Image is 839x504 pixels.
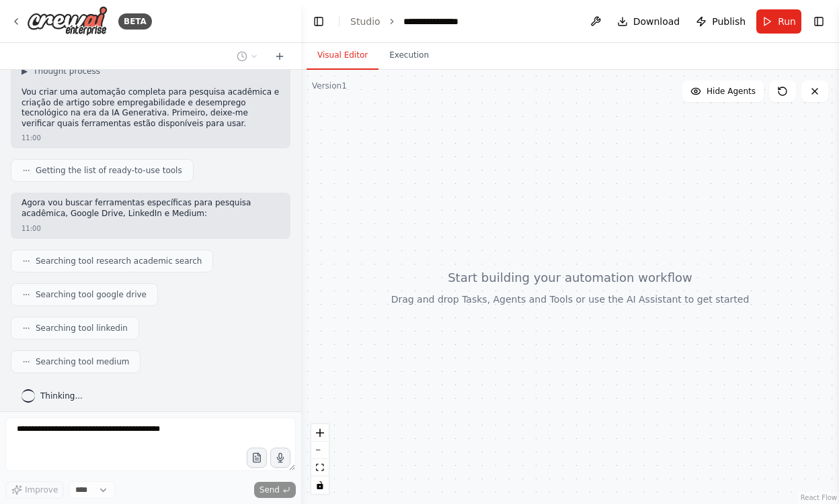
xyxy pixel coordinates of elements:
[36,356,129,367] span: Searching tool medium
[350,15,473,28] nav: breadcrumb
[311,459,329,476] button: fit view
[231,48,264,64] button: Switch to previous chat
[682,81,764,102] button: Hide Agents
[311,442,329,459] button: zoom out
[259,485,280,495] span: Send
[707,86,756,97] span: Hide Agents
[311,424,329,494] div: React Flow controls
[801,494,837,501] a: React Flow attribution
[5,481,64,499] button: Improve
[778,15,796,28] span: Run
[307,42,378,70] button: Visual Editor
[350,16,381,27] a: Studio
[712,15,746,28] span: Publish
[312,81,347,91] div: Version 1
[27,6,108,36] img: Logo
[36,323,128,334] span: Searching tool linkedin
[612,9,686,34] button: Download
[25,485,58,495] span: Improve
[633,15,680,28] span: Download
[309,12,328,31] button: Hide left sidebar
[36,289,147,300] span: Searching tool google drive
[22,198,280,219] p: Agora vou buscar ferramentas específicas para pesquisa acadêmica, Google Drive, LinkedIn e Medium:
[118,13,152,30] div: BETA
[22,66,100,77] button: ▶Thought process
[22,66,28,77] span: ▶
[36,165,182,176] span: Getting the list of ready-to-use tools
[270,448,290,468] button: Click to speak your automation idea
[40,391,83,401] span: Thinking...
[33,66,100,77] span: Thought process
[690,9,751,34] button: Publish
[756,9,801,34] button: Run
[254,482,296,498] button: Send
[809,12,828,31] button: Show right sidebar
[311,476,329,494] button: toggle interactivity
[269,48,290,64] button: Start a new chat
[22,87,280,129] p: Vou criar uma automação completa para pesquisa acadêmica e criação de artigo sobre empregabilidad...
[311,424,329,442] button: zoom in
[36,256,202,266] span: Searching tool research academic search
[247,448,267,468] button: Upload files
[378,42,440,70] button: Execution
[22,133,41,143] div: 11:00
[22,223,41,234] div: 11:00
